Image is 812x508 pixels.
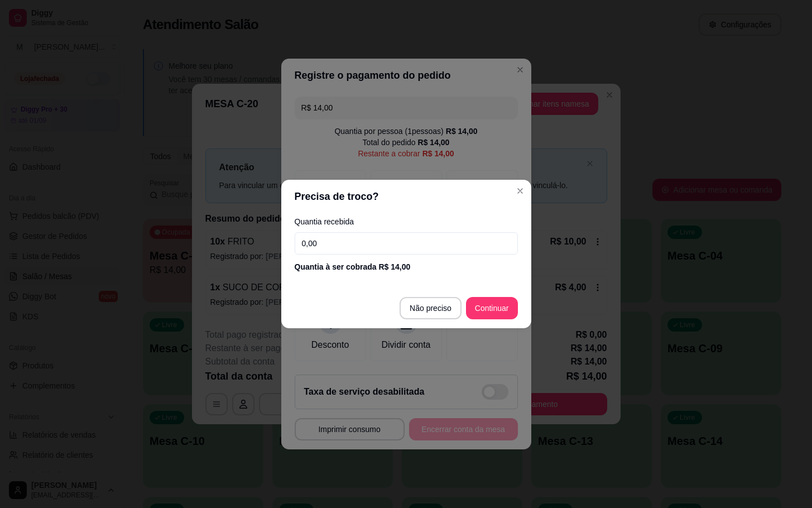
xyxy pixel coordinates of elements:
button: Não preciso [400,297,462,319]
button: Close [511,182,529,200]
button: Continuar [466,297,518,319]
label: Quantia recebida [295,218,518,226]
header: Precisa de troco? [281,180,531,213]
div: Quantia à ser cobrada R$ 14,00 [295,261,518,272]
